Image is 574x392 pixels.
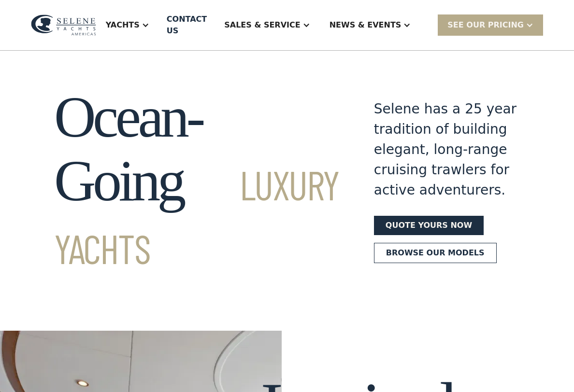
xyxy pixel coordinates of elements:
div: Yachts [96,6,159,44]
div: Selene has a 25 year tradition of building elegant, long-range cruising trawlers for active adven... [374,99,520,200]
div: Sales & Service [224,19,300,31]
div: SEE Our Pricing [447,19,524,31]
a: Quote yours now [374,216,484,235]
h1: Ocean-Going [54,85,339,277]
div: Contact US [167,14,207,37]
div: News & EVENTS [330,19,402,31]
div: Yachts [106,19,140,31]
div: Sales & Service [215,6,319,44]
div: SEE Our Pricing [438,14,543,35]
span: Luxury Yachts [54,160,339,272]
a: Browse our models [374,243,497,263]
div: News & EVENTS [320,6,421,44]
img: logo [31,14,96,36]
